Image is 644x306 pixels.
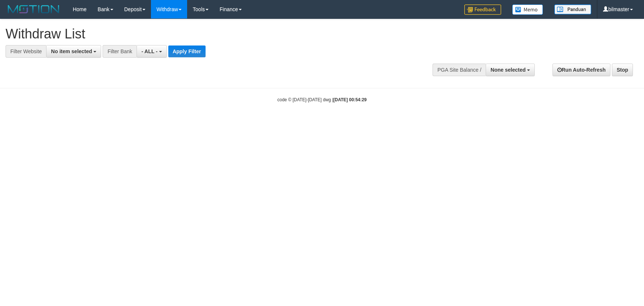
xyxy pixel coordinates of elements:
button: No item selected [46,45,101,58]
a: Run Auto-Refresh [552,64,610,76]
img: panduan.png [554,4,591,14]
span: No item selected [51,48,92,54]
strong: [DATE] 00:54:29 [333,97,366,102]
button: Apply Filter [168,45,206,57]
h1: Withdraw List [6,27,422,41]
span: None selected [490,67,526,73]
div: Filter Website [6,45,46,58]
button: - ALL - [137,45,166,58]
a: Stop [612,64,633,76]
span: - ALL - [141,48,158,54]
small: code © [DATE]-[DATE] dwg | [278,97,367,102]
img: Feedback.jpg [464,4,501,15]
div: Filter Bank [103,45,137,58]
img: MOTION_logo.png [6,4,62,15]
img: Button%20Memo.svg [512,4,543,15]
button: None selected [486,64,535,76]
div: PGA Site Balance / [433,64,486,76]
